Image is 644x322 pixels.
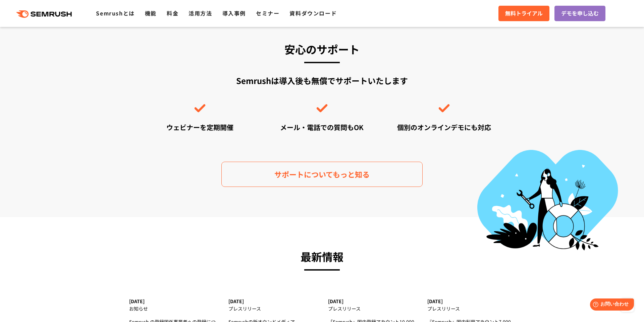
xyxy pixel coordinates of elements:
span: 無料トライアル [505,9,543,18]
div: プレスリリース [427,304,515,313]
div: ウェビナーを定期開催 [146,122,254,132]
div: メール・電話での質問もOK [268,122,376,132]
a: 無料トライアル [498,6,549,21]
a: 導入事例 [222,9,246,17]
a: 活用方法 [189,9,212,17]
div: お知らせ [129,304,217,313]
iframe: Help widget launcher [584,296,637,315]
h3: 最新情報 [129,247,515,266]
div: プレスリリース [228,304,316,313]
a: 資料ダウンロード [289,9,337,17]
div: [DATE] [129,298,217,304]
div: 個別のオンラインデモにも対応 [390,122,498,132]
a: サポートについてもっと知る [221,162,423,187]
a: 機能 [145,9,157,17]
a: 料金 [167,9,178,17]
div: [DATE] [328,298,416,304]
span: サポートについてもっと知る [274,168,370,180]
a: Semrushとは [96,9,135,17]
div: Semrushは導入後も無償でサポートいたします [146,75,498,132]
div: プレスリリース [328,304,416,313]
div: [DATE] [228,298,316,304]
a: セミナー [256,9,279,17]
a: デモを申し込む [554,6,605,21]
h3: 安心のサポート [146,40,498,58]
span: デモを申し込む [561,9,599,18]
div: [DATE] [427,298,515,304]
